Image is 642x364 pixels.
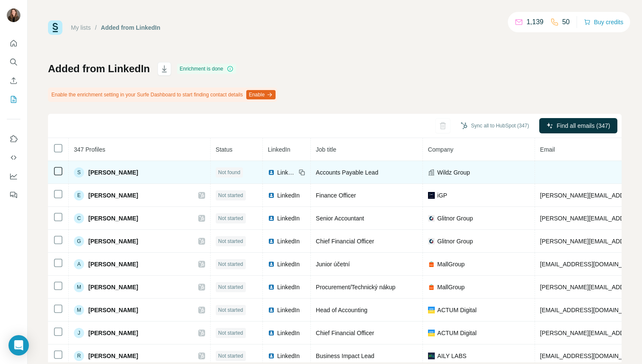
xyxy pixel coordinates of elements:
span: [PERSON_NAME] [88,352,138,360]
span: [EMAIL_ADDRESS][DOMAIN_NAME] [540,261,641,268]
button: Sync all to HubSpot (347) [455,119,535,132]
span: Not started [218,329,243,337]
img: company-logo [428,353,435,359]
span: LinkedIn [277,214,300,223]
span: [PERSON_NAME] [88,191,138,200]
div: Enrichment is done [177,64,236,74]
span: Finance Officer [316,192,356,199]
div: A [74,259,84,269]
div: C [74,213,84,223]
span: Glitnor Group [437,237,473,245]
button: Buy credits [584,16,623,28]
span: LinkedIn [277,306,300,314]
span: Chief Financial Officer [316,330,374,336]
button: Find all emails (347) [539,118,617,133]
span: Not started [218,306,243,314]
div: Enable the enrichment setting in your Surfe Dashboard to start finding contact details [48,87,277,102]
span: [PERSON_NAME] [88,168,138,177]
span: Not started [218,283,243,291]
span: LinkedIn [268,146,290,153]
span: Job title [316,146,336,153]
span: MallGroup [437,283,465,291]
div: Added from LinkedIn [101,23,160,32]
p: 50 [562,17,570,27]
button: Dashboard [7,169,20,184]
img: company-logo [428,238,435,245]
span: LinkedIn [277,352,300,360]
span: Chief Financial Officer [316,238,374,245]
span: [PERSON_NAME] [88,283,138,291]
img: LinkedIn logo [268,284,275,291]
p: 1,139 [527,17,543,27]
span: Company [428,146,453,153]
img: company-logo [428,261,435,268]
div: Open Intercom Messenger [8,335,29,356]
img: LinkedIn logo [268,215,275,222]
span: [PERSON_NAME] [88,306,138,314]
button: Search [7,54,20,70]
img: LinkedIn logo [268,307,275,313]
button: Quick start [7,36,20,51]
div: M [74,282,84,292]
img: company-logo [428,215,435,222]
span: Not started [218,352,243,360]
span: LinkedIn [277,260,300,268]
span: Business Impact Lead [316,353,374,359]
li: / [95,23,97,32]
span: [PERSON_NAME] [88,260,138,268]
span: LinkedIn [277,191,300,200]
a: My lists [71,24,91,31]
span: Not found [218,169,240,176]
button: Feedback [7,187,20,203]
div: S [74,167,84,178]
img: LinkedIn logo [268,192,275,199]
span: ACTUM Digital [437,329,477,337]
span: iGP [437,191,447,200]
img: company-logo [428,192,435,199]
span: 347 Profiles [74,146,105,153]
span: Head of Accounting [316,307,367,313]
div: R [74,351,84,361]
span: [EMAIL_ADDRESS][DOMAIN_NAME] [540,307,641,313]
img: LinkedIn logo [268,238,275,245]
span: [PERSON_NAME] [88,214,138,223]
button: My lists [7,92,20,107]
span: Email [540,146,555,153]
span: Find all emails (347) [557,121,610,130]
div: J [74,328,84,338]
span: [PERSON_NAME] [88,237,138,245]
span: Procurement/Technický nákup [316,284,396,291]
span: LinkedIn [277,168,296,177]
button: Use Surfe API [7,150,20,165]
span: Wildz Group [437,168,470,177]
h1: Added from LinkedIn [48,62,150,76]
span: AILY LABS [437,352,467,360]
span: LinkedIn [277,283,300,291]
img: Surfe Logo [48,20,62,35]
span: Status [216,146,233,153]
span: Glitnor Group [437,214,473,223]
span: Not started [218,214,243,222]
span: Accounts Payable Lead [316,169,378,176]
button: Enable [246,90,276,99]
button: Use Surfe on LinkedIn [7,131,20,147]
img: company-logo [428,330,435,336]
div: G [74,236,84,246]
img: LinkedIn logo [268,353,275,359]
span: LinkedIn [277,329,300,337]
img: LinkedIn logo [268,330,275,336]
img: company-logo [428,307,435,313]
span: MallGroup [437,260,465,268]
img: LinkedIn logo [268,169,275,176]
span: Not started [218,260,243,268]
span: Senior Accountant [316,215,364,222]
span: ACTUM Digital [437,306,477,314]
span: [EMAIL_ADDRESS][DOMAIN_NAME] [540,353,641,359]
div: E [74,190,84,200]
div: M [74,305,84,315]
img: company-logo [428,284,435,291]
img: LinkedIn logo [268,261,275,268]
span: Not started [218,237,243,245]
span: LinkedIn [277,237,300,245]
span: Junior účetní [316,261,350,268]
